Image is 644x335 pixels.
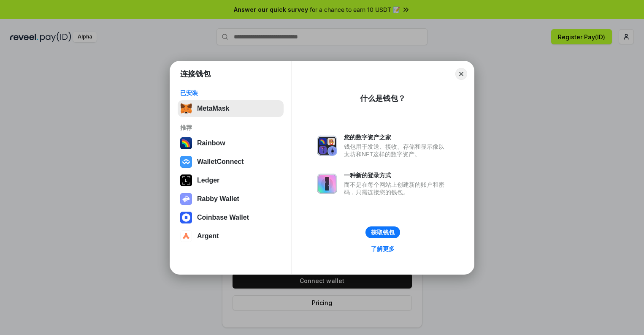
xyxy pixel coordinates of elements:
div: 获取钱包 [371,229,395,236]
button: MetaMask [178,100,284,117]
div: Rabby Wallet [197,195,239,203]
img: svg+xml,%3Csvg%20fill%3D%22none%22%20height%3D%2233%22%20viewBox%3D%220%200%2035%2033%22%20width%... [180,103,192,114]
h1: 连接钱包 [180,69,211,79]
div: Ledger [197,177,219,184]
a: 了解更多 [366,243,400,254]
div: Argent [197,232,219,240]
div: 什么是钱包？ [360,93,406,103]
div: 钱包用于发送、接收、存储和显示像以太坊和NFT这样的数字资产。 [344,143,449,158]
div: 而不是在每个网站上创建新的账户和密码，只需连接您的钱包。 [344,181,449,196]
img: svg+xml,%3Csvg%20xmlns%3D%22http%3A%2F%2Fwww.w3.org%2F2000%2Fsvg%22%20fill%3D%22none%22%20viewBox... [317,136,337,156]
button: WalletConnect [178,153,284,170]
button: Close [455,68,467,80]
div: Coinbase Wallet [197,214,249,221]
img: svg+xml,%3Csvg%20xmlns%3D%22http%3A%2F%2Fwww.w3.org%2F2000%2Fsvg%22%20fill%3D%22none%22%20viewBox... [180,193,192,205]
div: WalletConnect [197,158,244,166]
img: svg+xml,%3Csvg%20width%3D%22120%22%20height%3D%22120%22%20viewBox%3D%220%200%20120%20120%22%20fil... [180,137,192,149]
img: svg+xml,%3Csvg%20width%3D%2228%22%20height%3D%2228%22%20viewBox%3D%220%200%2028%2028%22%20fill%3D... [180,230,192,242]
div: 了解更多 [371,245,395,253]
img: svg+xml,%3Csvg%20width%3D%2228%22%20height%3D%2228%22%20viewBox%3D%220%200%2028%2028%22%20fill%3D... [180,212,192,223]
button: Rabby Wallet [178,191,284,207]
img: svg+xml,%3Csvg%20xmlns%3D%22http%3A%2F%2Fwww.w3.org%2F2000%2Fsvg%22%20fill%3D%22none%22%20viewBox... [317,174,337,194]
button: Coinbase Wallet [178,209,284,226]
button: Rainbow [178,135,284,152]
button: Ledger [178,172,284,189]
div: Rainbow [197,139,225,147]
img: svg+xml,%3Csvg%20width%3D%2228%22%20height%3D%2228%22%20viewBox%3D%220%200%2028%2028%22%20fill%3D... [180,156,192,168]
div: 推荐 [180,124,281,131]
div: 您的数字资产之家 [344,133,449,141]
div: 一种新的登录方式 [344,172,449,179]
div: 已安装 [180,89,281,97]
div: MetaMask [197,105,229,112]
img: svg+xml,%3Csvg%20xmlns%3D%22http%3A%2F%2Fwww.w3.org%2F2000%2Fsvg%22%20width%3D%2228%22%20height%3... [180,174,192,186]
button: Argent [178,228,284,245]
button: 获取钱包 [365,226,400,238]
